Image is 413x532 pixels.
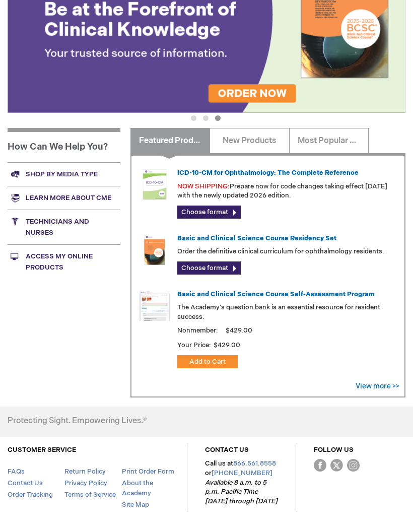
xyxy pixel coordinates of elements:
[224,326,254,335] span: $429.00
[64,491,116,499] a: Terms of Service
[213,341,242,349] span: $429.00
[356,382,399,390] a: View more >>
[8,479,43,487] a: Contact Us
[122,479,153,497] a: About the Academy
[8,468,25,476] a: FAQs
[212,469,272,477] a: [PHONE_NUMBER]
[122,468,174,476] a: Print Order Form
[64,468,106,476] a: Return Policy
[205,479,278,505] em: Available 8 a.m. to 5 p.m. Pacific Time [DATE] through [DATE]
[177,206,241,219] a: Choose format
[8,210,120,244] a: Technicians and nurses
[177,303,396,321] p: The Academy's question bank is an essential resource for resident success.
[289,128,369,153] a: Most Popular Products
[203,115,209,121] button: 2 of 3
[8,128,120,162] h1: How Can We Help You?
[191,115,196,121] button: 1 of 3
[8,417,147,426] h4: Protecting Sight. Empowering Lives.®
[64,479,107,487] a: Privacy Policy
[177,182,230,190] font: NOW SHIPPING:
[177,261,241,275] a: Choose format
[8,186,120,210] a: Learn more about CME
[177,290,375,298] a: Basic and Clinical Science Course Self-Assessment Program
[233,459,276,468] a: 866.561.8558
[347,459,360,472] img: instagram
[140,169,170,199] img: 0120008u_42.png
[314,446,354,454] a: FOLLOW US
[8,244,120,279] a: Access My Online Products
[205,446,249,454] a: CONTACT US
[130,128,210,153] a: Featured Products
[177,355,238,368] button: Add to Cart
[205,459,278,506] p: Call us at or
[330,459,343,472] img: Twitter
[8,446,76,454] a: CUSTOMER SERVICE
[8,162,120,186] a: Shop by media type
[177,169,359,177] a: ICD-10-CM for Ophthalmology: The Complete Reference
[177,247,396,256] p: Order the definitive clinical curriculum for ophthalmology residents.
[314,459,326,472] img: Facebook
[177,341,211,349] strong: Your Price:
[177,182,396,201] p: Prepare now for code changes taking effect [DATE] with the newly updated 2026 edition.
[8,491,53,499] a: Order Tracking
[122,501,149,509] a: Site Map
[189,358,226,366] span: Add to Cart
[177,234,336,242] a: Basic and Clinical Science Course Residency Set
[140,291,170,321] img: bcscself_20.jpg
[210,128,289,153] a: New Products
[215,115,221,121] button: 3 of 3
[177,324,218,337] strong: Nonmember:
[140,235,170,265] img: 02850963u_47.png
